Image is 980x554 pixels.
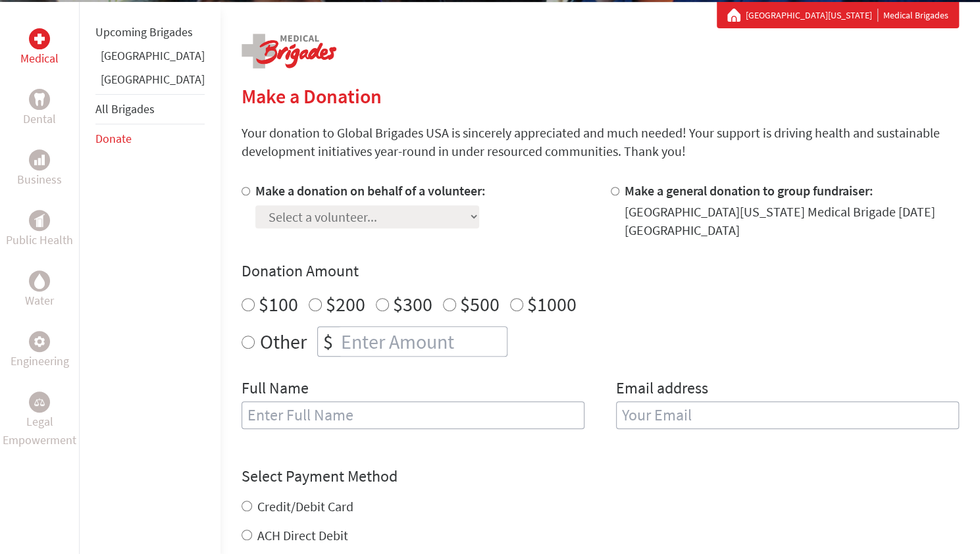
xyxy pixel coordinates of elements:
img: Medical [34,34,45,44]
img: Public Health [34,214,45,227]
p: Dental [23,110,56,128]
label: Full Name [242,378,309,401]
li: All Brigades [95,94,205,124]
div: [GEOGRAPHIC_DATA][US_STATE] Medical Brigade [DATE] [GEOGRAPHIC_DATA] [625,203,959,239]
img: Business [34,155,45,165]
li: Guatemala [95,70,205,94]
label: $500 [460,291,500,316]
a: DentalDental [23,89,56,128]
h2: Make a Donation [242,84,959,108]
label: $300 [393,291,432,316]
input: Enter Full Name [242,401,584,429]
label: Email address [616,378,708,401]
input: Enter Amount [338,327,507,356]
a: Public HealthPublic Health [6,210,73,249]
p: Medical [20,49,59,68]
div: Dental [29,89,50,110]
div: Legal Empowerment [29,391,50,413]
div: Medical Brigades [727,9,948,22]
h4: Select Payment Method [242,466,959,487]
p: Water [25,291,54,310]
a: Upcoming Brigades [95,24,193,39]
div: Engineering [29,331,50,352]
p: Public Health [6,231,73,249]
p: Business [17,170,62,189]
label: $1000 [527,291,577,316]
a: [GEOGRAPHIC_DATA][US_STATE] [746,9,878,22]
li: Donate [95,124,205,153]
a: WaterWater [25,270,54,310]
a: Legal EmpowermentLegal Empowerment [3,391,76,449]
a: EngineeringEngineering [11,331,69,370]
img: Engineering [34,336,45,347]
a: [GEOGRAPHIC_DATA] [101,48,205,63]
div: Public Health [29,210,50,231]
label: Credit/Debit Card [257,498,353,515]
div: Business [29,149,50,170]
p: Engineering [11,352,69,370]
li: Upcoming Brigades [95,18,205,47]
img: Water [34,273,45,288]
a: BusinessBusiness [17,149,62,189]
label: $200 [326,291,365,316]
label: Other [260,326,307,357]
img: logo-medical.png [242,34,336,68]
label: $100 [259,291,298,316]
h4: Donation Amount [242,261,959,282]
a: [GEOGRAPHIC_DATA] [101,72,205,87]
a: Donate [95,131,132,146]
p: Legal Empowerment [3,413,76,449]
label: Make a donation on behalf of a volunteer: [255,182,486,199]
p: Your donation to Global Brigades USA is sincerely appreciated and much needed! Your support is dr... [242,124,959,161]
a: All Brigades [95,101,155,116]
a: MedicalMedical [20,28,59,68]
img: Dental [34,93,45,105]
input: Your Email [616,401,959,429]
div: Medical [29,28,50,49]
li: Ghana [95,47,205,70]
label: ACH Direct Debit [257,527,348,543]
img: Legal Empowerment [34,398,45,406]
label: Make a general donation to group fundraiser: [625,182,873,199]
div: $ [318,327,338,356]
div: Water [29,270,50,291]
